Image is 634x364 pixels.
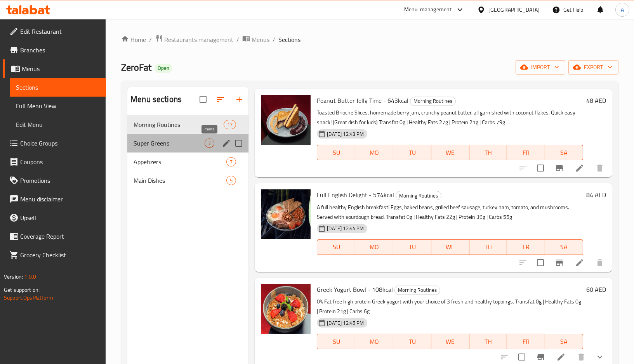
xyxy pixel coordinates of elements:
p: A full healthy English breakfast! Eggs, baked beans, grilled beef sausage, turkey ham, tomato, an... [317,203,583,222]
span: 5 [227,177,236,184]
span: Restaurants management [164,35,233,44]
span: Coverage Report [20,232,100,241]
a: Edit menu item [575,163,584,173]
button: export [568,60,618,75]
span: MO [358,241,390,253]
button: SA [545,145,583,160]
span: Menu disclaimer [20,194,100,204]
button: TU [393,145,431,160]
a: Grocery Checklist [3,246,106,264]
a: Coupons [3,153,106,171]
div: items [226,157,236,166]
span: Edit Menu [16,120,100,129]
button: FR [507,334,545,349]
span: FR [510,147,542,158]
p: Toasted Brioche Slices, homemade berry jam, crunchy peanut butter, all garnished with coconut fla... [317,108,583,127]
span: SU [320,147,352,158]
a: Support.OpsPlatform [4,293,53,303]
span: Upsell [20,213,100,222]
p: 0% Fat free high protein Greek yogurt with your choice of 3 fresh and healthy toppings. Transfat ... [317,297,583,316]
button: edit [221,137,232,149]
div: Morning Routines [394,286,440,295]
span: TH [472,241,504,253]
span: Menus [22,64,100,73]
span: [DATE] 12:44 PM [324,225,367,232]
button: TH [469,145,507,160]
button: TU [393,239,431,255]
span: export [575,62,612,72]
span: Super Greens [134,139,205,148]
span: TU [396,336,428,347]
span: Peanut Butter Jelly Time - 643kcal [317,95,408,106]
span: 1.0.0 [24,272,36,282]
span: Morning Routines [395,286,440,295]
a: Menus [3,59,106,78]
button: TH [469,239,507,255]
div: Morning Routines [396,191,441,200]
span: SA [548,147,580,158]
span: WE [434,147,466,158]
a: Edit menu item [575,258,584,267]
span: Full Menu View [16,101,100,111]
nav: Menu sections [127,112,248,193]
div: Appetizers7 [127,153,248,171]
span: FR [510,241,542,253]
button: WE [431,334,469,349]
button: WE [431,145,469,160]
span: Greek Yogurt Bowl - 108kcal [317,284,393,295]
span: [DATE] 12:43 PM [324,130,367,138]
button: SU [317,239,355,255]
span: Main Dishes [134,176,226,185]
span: WE [434,241,466,253]
span: Promotions [20,176,100,185]
a: Branches [3,41,106,59]
span: Select all sections [195,91,211,107]
h6: 60 AED [586,284,606,295]
div: Super Greens7edit [127,134,248,153]
span: ZeroFat [121,59,151,76]
button: TH [469,334,507,349]
span: TH [472,147,504,158]
h2: Menu sections [130,94,182,105]
h6: 48 AED [586,95,606,106]
nav: breadcrumb [121,35,618,45]
span: TH [472,336,504,347]
button: delete [591,159,609,177]
button: MO [355,239,393,255]
a: Edit Menu [10,115,106,134]
li: / [149,35,152,44]
span: [DATE] 12:45 PM [324,319,367,327]
a: Menus [242,35,269,45]
span: Appetizers [134,157,226,166]
a: Choice Groups [3,134,106,153]
span: Version: [4,272,23,282]
div: Morning Routines17 [127,115,248,134]
li: / [273,35,275,44]
span: MO [358,336,390,347]
button: MO [355,334,393,349]
div: Main Dishes5 [127,171,248,190]
svg: Show Choices [595,352,604,362]
span: A [621,5,624,14]
button: TU [393,334,431,349]
div: Open [155,64,172,73]
span: SU [320,336,352,347]
button: SA [545,334,583,349]
a: Menu disclaimer [3,190,106,208]
h6: 84 AED [586,189,606,200]
span: Morning Routines [396,191,441,200]
span: 7 [227,158,236,166]
span: Select to update [532,160,549,176]
a: Home [121,35,146,44]
img: Greek Yogurt Bowl - 108kcal [261,284,311,334]
a: Upsell [3,208,106,227]
button: FR [507,145,545,160]
span: Open [155,65,172,71]
span: Sort sections [211,90,230,109]
a: Edit Restaurant [3,22,106,41]
span: MO [358,147,390,158]
span: Get support on: [4,285,40,295]
div: Morning Routines [410,97,456,106]
span: Coupons [20,157,100,166]
img: Peanut Butter Jelly Time - 643kcal [261,95,311,145]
